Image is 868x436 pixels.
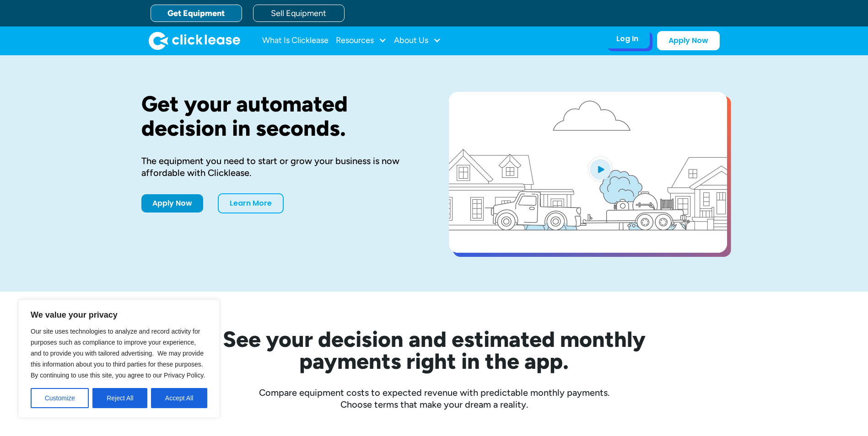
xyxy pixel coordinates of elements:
div: Log In [616,34,638,43]
a: Sell Equipment [253,5,345,22]
div: The equipment you need to start or grow your business is now affordable with Clicklease. [141,155,420,179]
a: open lightbox [449,92,727,253]
h2: See your decision and estimated monthly payments right in the app. [178,328,690,372]
a: What Is Clicklease [262,32,329,50]
span: Our site uses technologies to analyze and record activity for purposes such as compliance to impr... [31,328,205,379]
a: home [149,32,240,50]
p: We value your privacy [31,309,207,320]
div: Resources [336,32,387,50]
div: We value your privacy [18,300,220,418]
img: Clicklease logo [149,32,240,50]
img: Blue play button logo on a light blue circular background [588,156,613,182]
a: Learn More [218,193,284,213]
button: Reject All [92,388,147,408]
a: Apply Now [141,194,203,213]
div: About Us [394,32,441,50]
a: Get Equipment [151,5,242,22]
button: Accept All [151,388,207,408]
button: Customize [31,388,89,408]
h1: Get your automated decision in seconds. [141,92,420,140]
div: Compare equipment costs to expected revenue with predictable monthly payments. Choose terms that ... [141,387,727,410]
a: Apply Now [657,31,720,50]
